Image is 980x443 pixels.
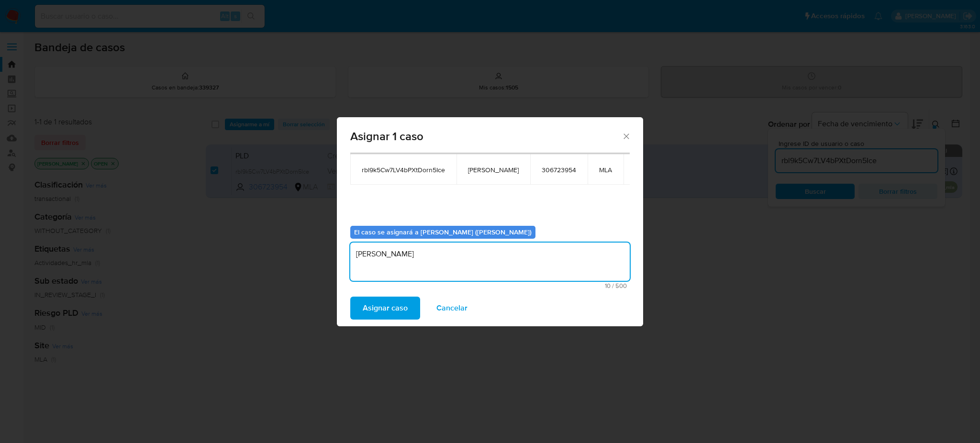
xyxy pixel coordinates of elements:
span: Máximo 500 caracteres [353,283,627,289]
button: Cancelar [424,297,480,320]
button: Cerrar ventana [622,132,630,140]
span: rbl9k5Cw7LV4bPXtDorn5Ice [362,166,445,174]
span: Asignar caso [363,298,408,319]
span: 306723954 [542,166,576,174]
span: [PERSON_NAME] [468,166,519,174]
div: assign-modal [337,117,643,326]
button: Asignar caso [350,297,420,320]
span: Cancelar [436,298,468,319]
textarea: [PERSON_NAME] [350,243,630,281]
span: MLA [599,166,612,174]
span: Asignar 1 caso [350,131,622,142]
b: El caso se asignará a [PERSON_NAME] ([PERSON_NAME]) [354,227,532,237]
